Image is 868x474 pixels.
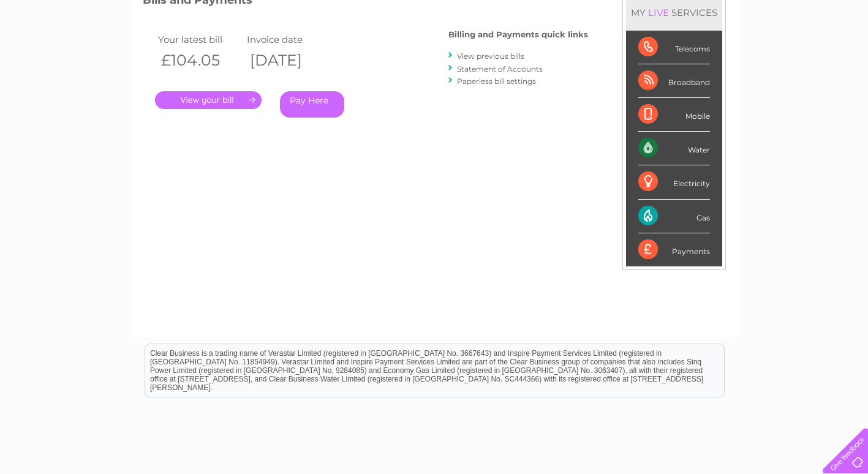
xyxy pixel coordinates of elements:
[638,132,710,165] div: Water
[457,64,543,73] a: Statement of Accounts
[638,233,710,266] div: Payments
[761,52,779,61] a: Blog
[637,6,722,21] a: 0333 014 3131
[448,30,588,39] h4: Billing and Payments quick links
[145,7,724,59] div: Clear Business is a trading name of Verastar Limited (registered in [GEOGRAPHIC_DATA] No. 3667643...
[280,91,344,118] a: Pay Here
[155,91,262,109] a: .
[638,98,710,132] div: Mobile
[787,52,817,61] a: Contact
[155,48,244,73] th: £104.05
[244,48,333,73] th: [DATE]
[457,51,524,61] a: View previous bills
[638,165,710,199] div: Electricity
[652,52,676,61] a: Water
[683,52,710,61] a: Energy
[638,200,710,233] div: Gas
[717,52,754,61] a: Telecoms
[457,77,536,86] a: Paperless bill settings
[244,31,333,48] td: Invoice date
[638,64,710,98] div: Broadband
[638,31,710,64] div: Telecoms
[646,7,671,18] div: LIVE
[31,32,93,69] img: logo.png
[155,31,244,48] td: Your latest bill
[828,52,856,61] a: Log out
